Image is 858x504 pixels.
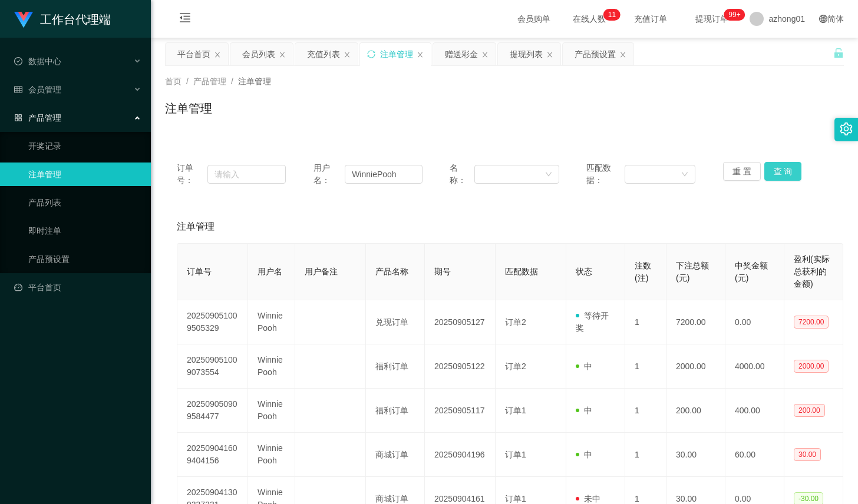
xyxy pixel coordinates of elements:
[207,165,286,184] input: 请输入
[14,12,33,28] img: logo.9652507e.png
[681,171,688,179] i: 图标: down
[576,494,600,503] span: 未中
[214,51,221,58] i: 图标: close
[840,122,853,135] i: 图标: setting
[625,344,666,389] td: 1
[819,15,827,23] i: 图标: global
[313,162,345,187] span: 用户名：
[28,247,141,271] a: 产品预设置
[177,433,248,477] td: 202509041609404156
[425,300,496,344] td: 20250905127
[505,362,526,371] span: 订单2
[505,267,538,276] span: 匹配数据
[625,433,666,477] td: 1
[231,77,233,86] span: /
[14,57,22,65] i: 图标: check-circle-o
[279,51,286,58] i: 图标: close
[608,9,612,21] p: 1
[689,15,734,23] span: 提现订单
[724,9,745,21] sup: 1069
[177,300,248,344] td: 202509051009505329
[505,406,526,415] span: 订单1
[14,85,61,94] span: 会员管理
[28,219,141,243] a: 即时注单
[725,344,784,389] td: 4000.00
[380,43,413,65] div: 注单管理
[481,51,489,58] i: 图标: close
[628,15,673,23] span: 充值订单
[165,100,212,117] h1: 注单管理
[505,450,526,459] span: 订单1
[14,85,22,94] i: 图标: table
[625,389,666,433] td: 1
[666,389,725,433] td: 200.00
[366,433,425,477] td: 商城订单
[450,162,474,187] span: 名称：
[305,267,338,276] span: 用户备注
[242,43,275,65] div: 会员列表
[258,267,282,276] span: 用户名
[546,51,553,58] i: 图标: close
[14,57,61,66] span: 数据中心
[307,43,340,65] div: 充值列表
[575,43,616,65] div: 产品预设置
[177,43,210,65] div: 平台首页
[248,344,295,389] td: WinniePooh
[40,1,111,38] h1: 工作台代理端
[576,267,592,276] span: 状态
[545,171,552,179] i: 图标: down
[366,300,425,344] td: 兑现订单
[14,113,61,122] span: 产品管理
[735,261,768,283] span: 中奖金额(元)
[510,43,543,65] div: 提现列表
[576,311,609,333] span: 等待开奖
[725,433,784,477] td: 60.00
[344,51,351,58] i: 图标: close
[603,9,621,21] sup: 11
[14,114,22,122] i: 图标: appstore-o
[177,162,207,187] span: 订单号：
[794,404,825,417] span: 200.00
[725,389,784,433] td: 400.00
[666,344,725,389] td: 2000.00
[345,165,423,184] input: 请输入
[366,389,425,433] td: 福利订单
[625,300,666,344] td: 1
[375,267,408,276] span: 产品名称
[794,316,829,329] span: 7200.00
[248,389,295,433] td: WinniePooh
[186,77,189,86] span: /
[794,448,821,461] span: 30.00
[177,344,248,389] td: 202509051009073554
[187,267,212,276] span: 订单号
[794,360,829,373] span: 2000.00
[177,389,248,433] td: 202509050909584477
[165,1,205,38] i: 图标: menu-fold
[14,276,141,299] a: 图标: dashboard平台首页
[612,9,616,21] p: 1
[193,77,226,86] span: 产品管理
[794,254,830,289] span: 盈利(实际总获利的金额)
[666,433,725,477] td: 30.00
[505,494,526,503] span: 订单1
[676,261,709,283] span: 下注总额(元)
[635,261,651,283] span: 注数(注)
[165,77,181,86] span: 首页
[505,317,526,327] span: 订单2
[833,48,844,58] i: 图标: unlock
[764,162,802,181] button: 查 询
[576,406,592,415] span: 中
[723,162,761,181] button: 重 置
[14,14,111,24] a: 工作台代理端
[367,50,375,58] i: 图标: sync
[576,450,592,459] span: 中
[619,51,626,58] i: 图标: close
[28,163,141,186] a: 注单管理
[28,191,141,214] a: 产品列表
[366,344,425,389] td: 福利订单
[425,433,496,477] td: 20250904196
[725,300,784,344] td: 0.00
[586,162,625,187] span: 匹配数据：
[28,134,141,158] a: 开奖记录
[425,389,496,433] td: 20250905117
